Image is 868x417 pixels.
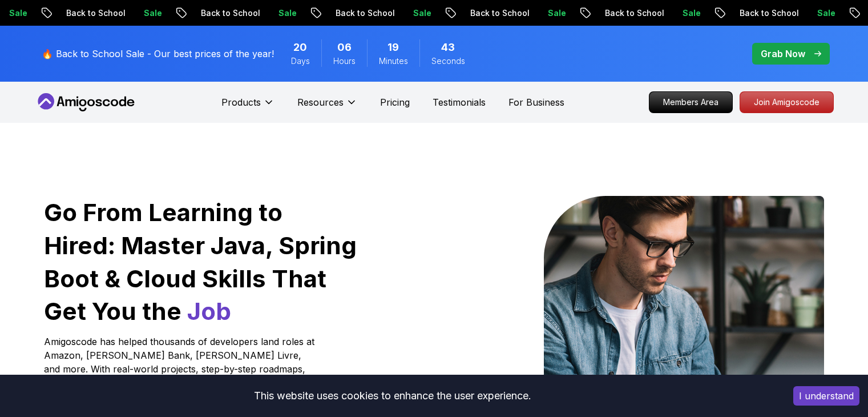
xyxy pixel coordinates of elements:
a: Testimonials [433,95,486,109]
p: 🔥 Back to School Sale - Our best prices of the year! [42,47,274,61]
span: Hours [333,55,356,67]
span: Minutes [379,55,408,67]
span: 20 Days [293,39,307,55]
p: Back to School [192,7,269,19]
p: Sale [135,7,171,19]
p: Products [221,95,261,109]
span: 19 Minutes [387,39,399,55]
span: Seconds [431,55,465,67]
span: 6 Hours [337,39,352,55]
p: Back to School [730,7,808,19]
p: Members Area [649,92,732,113]
p: Back to School [326,7,404,19]
a: Join Amigoscode [740,91,834,113]
span: Days [291,55,310,67]
button: Resources [297,95,357,118]
p: Sale [269,7,306,19]
p: Sale [808,7,845,19]
a: Pricing [380,95,410,109]
button: Products [221,95,274,118]
a: For Business [508,95,564,109]
p: Resources [297,95,344,109]
span: Job [187,296,231,326]
p: Sale [539,7,575,19]
button: Accept cookies [793,386,859,406]
p: Sale [673,7,710,19]
a: Members Area [649,91,733,113]
h1: Go From Learning to Hired: Master Java, Spring Boot & Cloud Skills That Get You the [44,196,358,328]
p: Back to School [461,7,539,19]
p: Grab Now [761,47,805,61]
div: This website uses cookies to enhance the user experience. [9,383,776,408]
p: Back to School [57,7,135,19]
p: Join Amigoscode [740,92,833,113]
p: Sale [404,7,441,19]
p: Back to School [596,7,673,19]
p: Amigoscode has helped thousands of developers land roles at Amazon, [PERSON_NAME] Bank, [PERSON_N... [44,335,318,403]
span: 43 Seconds [441,39,455,55]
